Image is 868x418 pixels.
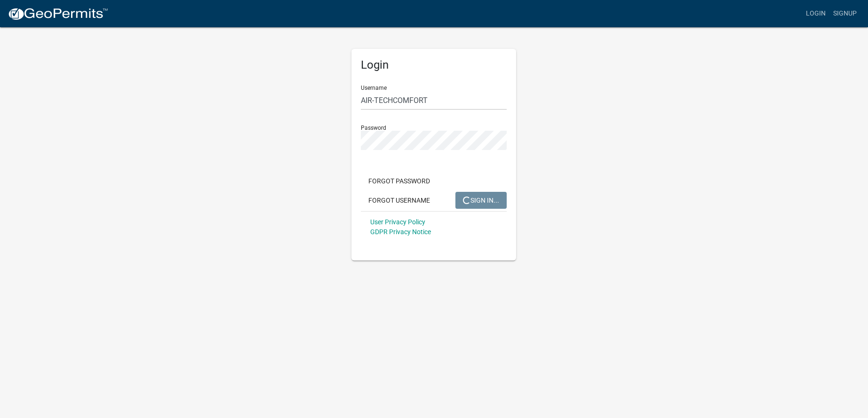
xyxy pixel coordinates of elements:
span: SIGN IN... [463,196,499,204]
button: SIGN IN... [455,192,507,209]
a: User Privacy Policy [370,218,425,226]
a: Login [802,5,829,23]
a: GDPR Privacy Notice [370,228,431,236]
button: Forgot Password [361,173,438,189]
h5: Login [361,58,507,72]
a: Signup [829,5,860,23]
button: Forgot Username [361,192,438,209]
